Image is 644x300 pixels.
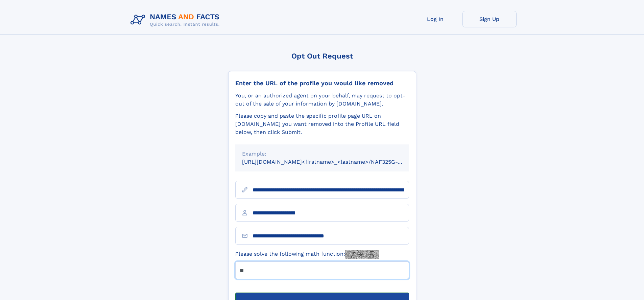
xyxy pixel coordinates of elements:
div: You, or an authorized agent on your behalf, may request to opt-out of the sale of your informatio... [235,92,409,108]
div: Opt Out Request [228,52,416,60]
a: Sign Up [462,11,517,27]
div: Example: [242,150,402,158]
label: Please solve the following math function: [235,250,379,259]
small: [URL][DOMAIN_NAME]<firstname>_<lastname>/NAF325G-xxxxxxxx [242,159,422,165]
img: Logo Names and Facts [128,11,225,29]
div: Enter the URL of the profile you would like removed [235,79,409,87]
div: Please copy and paste the specific profile page URL on [DOMAIN_NAME] you want removed into the Pr... [235,112,409,136]
a: Log In [408,11,462,27]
